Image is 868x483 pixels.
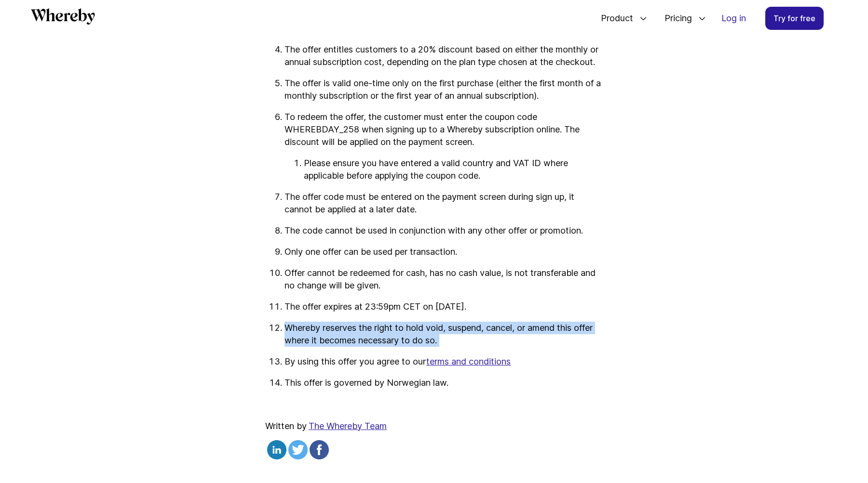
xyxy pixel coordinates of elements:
[309,421,387,431] a: The Whereby Team
[285,77,603,102] p: The offer is valid one-time only on the first purchase (either the first month of a monthly subsc...
[285,43,603,68] p: The offer entitles customers to a 20% discount based on either the monthly or annual subscription...
[591,2,636,34] span: Product
[285,267,603,292] p: Offer cannot be redeemed for cash, has no cash value, is not transferable and no change will be g...
[265,420,603,463] div: Written by
[310,440,329,459] img: facebook
[285,377,603,389] p: This offer is governed by Norwegian law.
[304,157,603,182] p: Please ensure you have entered a valid country and VAT ID where applicable before applying the co...
[285,191,603,216] p: The offer code must be entered on the payment screen during sign up, it cannot be applied at a la...
[267,440,286,459] img: linkedin
[765,7,824,30] a: Try for free
[285,111,603,148] p: To redeem the offer, the customer must enter the coupon code WHEREBDAY_258 when signing up to a W...
[31,8,95,28] a: Whereby
[285,355,603,368] p: By using this offer you agree to our
[285,246,603,258] p: Only one offer can be used per transaction.
[655,2,694,34] span: Pricing
[288,440,308,459] img: twitter
[285,300,603,313] p: The offer expires at 23:59pm CET on [DATE].
[714,7,754,29] a: Log in
[426,356,511,366] a: terms and conditions
[285,322,603,347] p: Whereby reserves the right to hold void, suspend, cancel, or amend this offer where it becomes ne...
[285,224,603,237] p: The code cannot be used in conjunction with any other offer or promotion.
[31,8,95,25] svg: Whereby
